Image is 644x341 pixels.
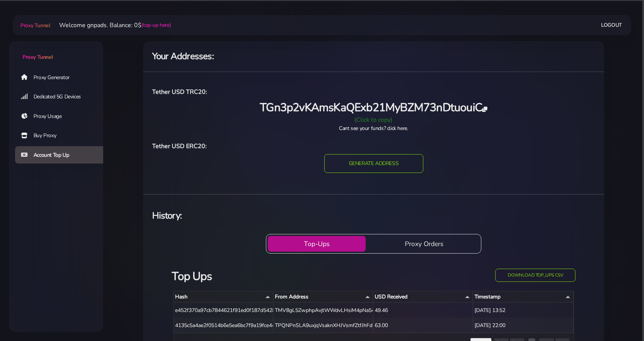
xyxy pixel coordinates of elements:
[152,141,595,151] h6: Tether USD ERC20:
[273,303,373,318] div: TMV8gL5ZwphpAvjtWWdvLHsiM4pNa54ENz
[148,115,600,124] div: (Click to copy)
[175,293,272,301] div: Hash
[607,304,635,332] iframe: Webchat Widget
[19,19,50,31] a: Proxy Tunnel
[473,303,574,318] div: [DATE] 13:52
[324,154,423,173] input: GENERATE ADDRESS
[375,293,471,301] div: USD Received
[23,54,53,61] span: Proxy Tunnel
[152,87,595,97] h6: Tether USD TRC20:
[142,21,171,29] a: (top-up here)
[15,147,109,164] a: Account Top Up
[50,21,171,30] li: Welcome gnpads. Balance: 0$
[260,100,487,115] span: TGn3p2vKAmsKaQExb21MyBZM73nDtuouiC
[15,69,109,86] a: Proxy Generator
[273,318,373,333] div: TPQNPnSLA9uxjqVsaknXHJVsmfZtfJhFdG
[152,209,595,222] h4: History:
[15,127,109,144] a: Buy Proxy
[275,293,371,301] div: From Address
[174,318,273,333] div: 4135c5a4ae2f0514b6e5ea6bc7f9a19fce44a600d9b174ecac990c3edc6ad30c
[339,125,408,132] a: Cant see your funds? click here.
[601,18,622,32] a: Logout
[373,303,473,318] div: 49.46
[172,269,438,284] h3: Top Ups
[9,41,103,61] a: Proxy Tunnel
[473,318,574,333] div: [DATE] 22:00
[20,22,50,29] span: Proxy Tunnel
[174,303,273,318] div: e452f370a97cb7844621f91ed0f187d54282a3b5de2a97678700021ee1acd246
[495,269,575,282] button: Download top_ups CSV
[15,108,109,125] a: Proxy Usage
[268,236,366,252] button: Top-Ups
[475,293,572,301] div: Timestamp
[373,318,473,333] div: 63.00
[152,50,595,63] h4: Your Addresses:
[369,236,479,252] button: Proxy Orders
[15,88,109,106] a: Dedicated 5G Devices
